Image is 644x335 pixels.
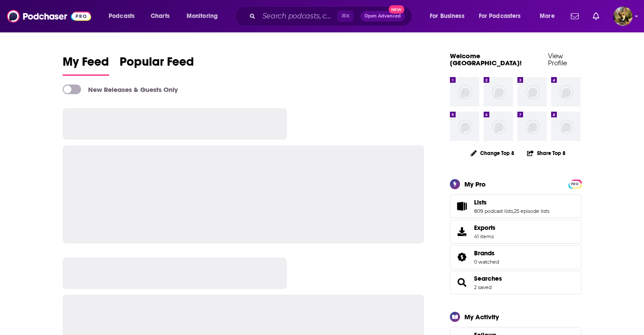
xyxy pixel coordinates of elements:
[63,85,178,94] a: New Releases & Guests Only
[474,275,502,282] a: Searches
[109,10,134,22] span: Podcasts
[551,77,580,106] img: missing-image.png
[517,77,547,106] img: missing-image.png
[551,112,580,141] img: missing-image.png
[474,224,495,232] span: Exports
[453,276,471,289] a: Searches
[103,9,146,23] button: open menu
[180,9,229,23] button: open menu
[465,148,520,159] button: Change Top 8
[570,180,580,187] a: PRO
[567,9,582,24] a: Show notifications dropdown
[424,9,475,23] button: open menu
[613,7,633,26] span: Logged in as SydneyDemo
[474,249,499,257] a: Brands
[484,112,513,141] img: missing-image.png
[450,194,581,218] span: Lists
[534,9,566,23] button: open menu
[570,181,580,187] span: PRO
[364,14,401,18] span: Open Advanced
[453,251,471,263] a: Brands
[548,52,567,67] a: View Profile
[527,145,566,162] button: Share Top 8
[259,9,337,23] input: Search podcasts, credits, & more...
[589,9,603,24] a: Show notifications dropdown
[450,77,479,106] img: missing-image.png
[450,112,479,141] img: missing-image.png
[450,271,581,294] span: Searches
[474,198,549,206] a: Lists
[453,200,471,212] a: Lists
[474,259,499,265] a: 0 watched
[63,54,109,74] span: My Feed
[145,9,175,23] a: Charts
[120,54,194,76] a: Popular Feed
[361,11,405,21] button: Open AdvancedNew
[474,249,495,257] span: Brands
[464,180,486,188] div: My Pro
[7,8,91,25] img: Podchaser - Follow, Share and Rate Podcasts
[474,198,487,206] span: Lists
[479,10,521,22] span: For Podcasters
[513,208,514,214] span: ,
[450,52,522,67] a: Welcome [GEOGRAPHIC_DATA]!
[450,245,581,269] span: Brands
[514,208,549,214] a: 25 episode lists
[613,7,633,26] button: Show profile menu
[63,54,109,76] a: My Feed
[450,220,581,243] a: Exports
[187,10,218,22] span: Monitoring
[613,7,633,26] img: User Profile
[337,11,354,22] span: ⌘ K
[473,9,534,23] button: open menu
[430,10,464,22] span: For Business
[453,226,471,238] span: Exports
[389,5,404,14] span: New
[474,233,495,240] span: 41 items
[484,77,513,106] img: missing-image.png
[151,10,170,22] span: Charts
[243,6,421,26] div: Search podcasts, credits, & more...
[474,208,513,214] a: 809 podcast lists
[120,54,194,74] span: Popular Feed
[464,313,499,321] div: My Activity
[517,112,547,141] img: missing-image.png
[474,284,492,290] a: 2 saved
[540,10,555,22] span: More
